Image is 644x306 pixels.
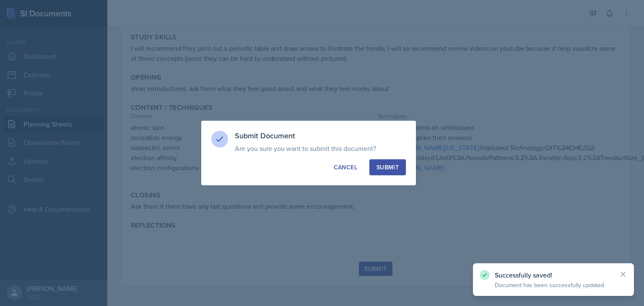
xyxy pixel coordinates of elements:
p: Are you sure you want to submit this document? [235,144,406,153]
p: Document has been successfully updated [495,281,612,289]
button: Submit [369,159,406,175]
p: Successfully saved! [495,271,612,279]
div: Cancel [334,163,357,171]
button: Cancel [327,159,364,175]
h3: Submit Document [235,131,406,141]
div: Submit [377,163,399,171]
